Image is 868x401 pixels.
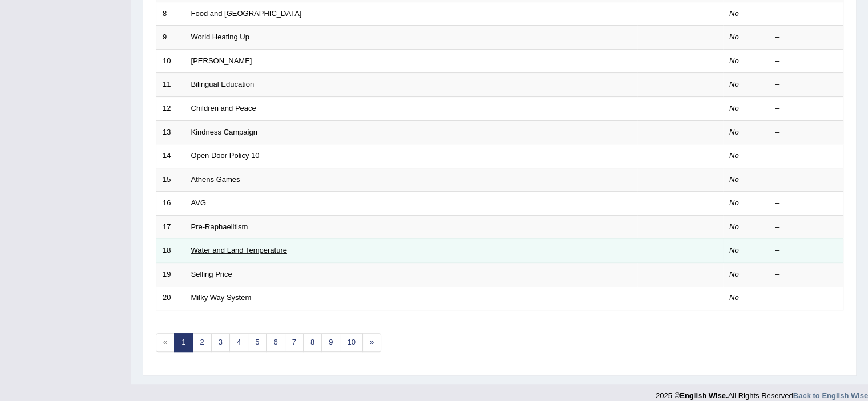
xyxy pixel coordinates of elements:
[191,56,252,65] a: [PERSON_NAME]
[729,246,739,254] em: No
[729,293,739,302] em: No
[191,222,248,231] a: Pre-Raphaelitism
[156,96,185,120] td: 12
[191,104,256,112] a: Children and Peace
[229,333,248,352] a: 4
[191,80,255,88] a: Bilingual Education
[156,333,175,352] span: «
[729,222,739,231] em: No
[156,120,185,144] td: 13
[191,175,240,184] a: Athens Games
[775,103,837,114] div: –
[656,384,868,401] div: 2025 © All Rights Reserved
[729,175,739,184] em: No
[340,333,362,352] a: 10
[191,33,249,41] a: World Heating Up
[775,269,837,280] div: –
[775,175,837,185] div: –
[156,192,185,216] td: 16
[266,333,285,352] a: 6
[729,104,739,112] em: No
[156,215,185,239] td: 17
[174,333,193,352] a: 1
[775,222,837,233] div: –
[156,286,185,310] td: 20
[729,33,739,41] em: No
[156,239,185,263] td: 18
[793,391,868,400] a: Back to English Wise
[729,270,739,278] em: No
[303,333,322,352] a: 8
[191,128,257,136] a: Kindness Campaign
[192,333,211,352] a: 2
[321,333,340,352] a: 9
[775,32,837,43] div: –
[191,199,207,207] a: AVG
[191,246,287,254] a: Water and Land Temperature
[156,262,185,286] td: 19
[156,168,185,192] td: 15
[775,9,837,19] div: –
[156,144,185,168] td: 14
[191,9,302,18] a: Food and [GEOGRAPHIC_DATA]
[775,245,837,256] div: –
[775,151,837,161] div: –
[775,293,837,303] div: –
[729,80,739,88] em: No
[775,127,837,138] div: –
[729,199,739,207] em: No
[775,56,837,67] div: –
[729,151,739,160] em: No
[156,73,185,97] td: 11
[156,49,185,73] td: 10
[156,26,185,50] td: 9
[191,151,260,160] a: Open Door Policy 10
[248,333,267,352] a: 5
[729,128,739,136] em: No
[156,2,185,26] td: 8
[729,56,739,65] em: No
[680,391,728,400] strong: English Wise.
[285,333,304,352] a: 7
[775,79,837,90] div: –
[729,9,739,18] em: No
[191,293,252,302] a: Milky Way System
[211,333,230,352] a: 3
[191,270,232,278] a: Selling Price
[362,333,381,352] a: »
[775,198,837,209] div: –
